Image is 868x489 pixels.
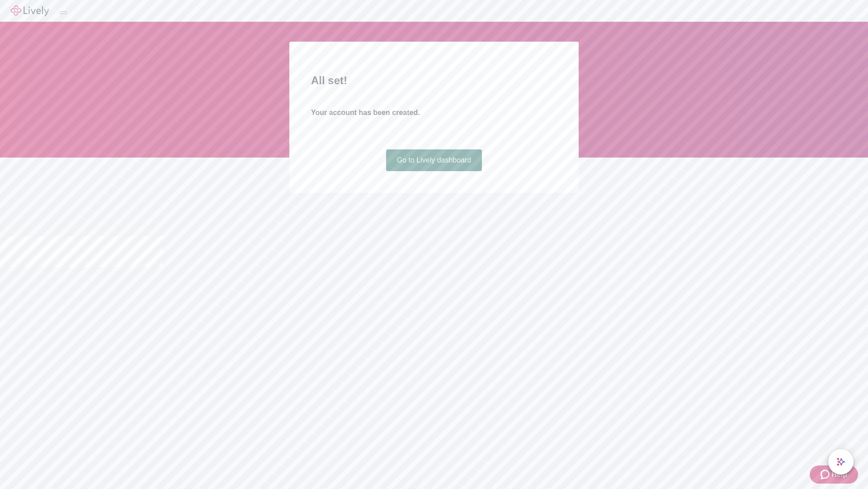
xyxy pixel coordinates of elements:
[828,449,854,475] button: chat
[311,72,557,89] h2: All set!
[810,465,858,484] button: Zendesk support iconHelp
[831,469,847,480] span: Help
[836,457,845,466] svg: Lively AI Assistant
[60,11,67,14] button: Log out
[821,469,831,480] svg: Zendesk support icon
[11,5,49,16] img: Lively
[311,107,557,118] h4: Your account has been created.
[386,149,482,171] a: Go to Lively dashboard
